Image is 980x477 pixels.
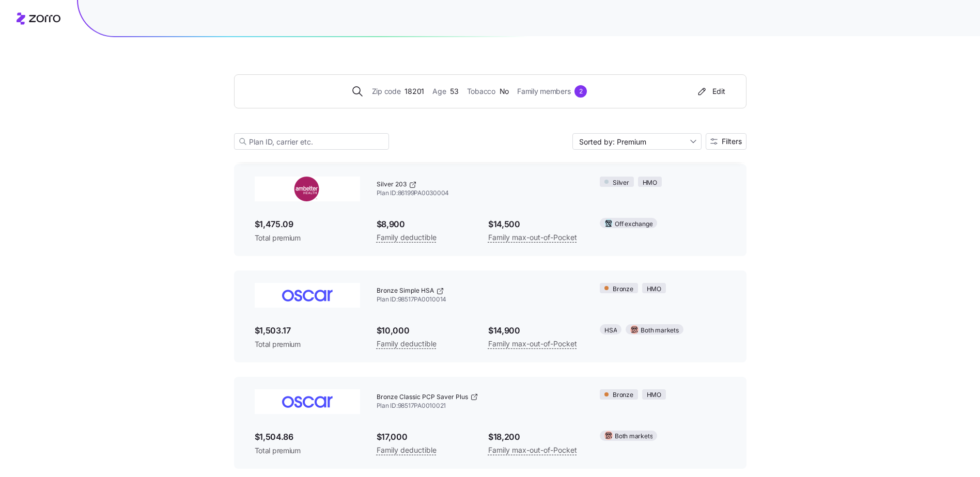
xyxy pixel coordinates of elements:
span: Tobacco [467,86,495,97]
span: 53 [450,86,458,97]
span: Filters [722,138,742,145]
span: $1,503.17 [255,324,360,337]
span: $1,475.09 [255,218,360,231]
span: Silver 203 [377,180,407,189]
button: Edit [692,83,729,100]
div: 2 [574,85,587,98]
span: No [500,86,509,97]
img: Oscar [255,389,360,414]
span: Silver [613,178,629,188]
span: Family deductible [377,444,437,456]
span: Bronze [613,390,633,400]
span: $1,504.86 [255,431,360,443]
input: Plan ID, carrier etc. [234,133,389,150]
span: $17,000 [377,431,472,443]
span: $14,900 [488,324,583,337]
div: Edit [696,86,725,97]
span: Bronze Classic PCP Saver Plus [377,393,468,402]
span: 18201 [405,86,424,97]
span: Total premium [255,339,360,349]
span: Total premium [255,233,360,243]
span: Zip code [372,86,401,97]
span: Bronze [613,284,633,294]
span: HSA [604,326,617,336]
span: Total premium [255,446,360,456]
span: Both markets [641,326,678,336]
span: HMO [647,284,661,294]
span: Age [432,86,446,97]
span: Family max-out-of-Pocket [488,231,577,244]
span: $14,500 [488,218,583,231]
span: Family deductible [377,338,437,350]
span: Both markets [615,432,652,441]
span: Family deductible [377,231,437,244]
img: Oscar [255,283,360,308]
span: Bronze Simple HSA [377,287,434,295]
span: Family max-out-of-Pocket [488,444,577,456]
span: HMO [647,390,661,400]
input: Sort by [572,133,702,150]
span: $18,200 [488,431,583,443]
span: Plan ID: 86199PA0030004 [377,189,584,198]
span: Plan ID: 98517PA0010014 [377,295,584,304]
img: Ambetter [255,177,360,201]
span: Family members [517,86,570,97]
button: Filters [706,133,746,150]
span: $10,000 [377,324,472,337]
span: Family max-out-of-Pocket [488,338,577,350]
span: Plan ID: 98517PA0010021 [377,402,584,410]
span: Off exchange [615,219,652,229]
span: $8,900 [377,218,472,231]
span: HMO [643,178,657,188]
